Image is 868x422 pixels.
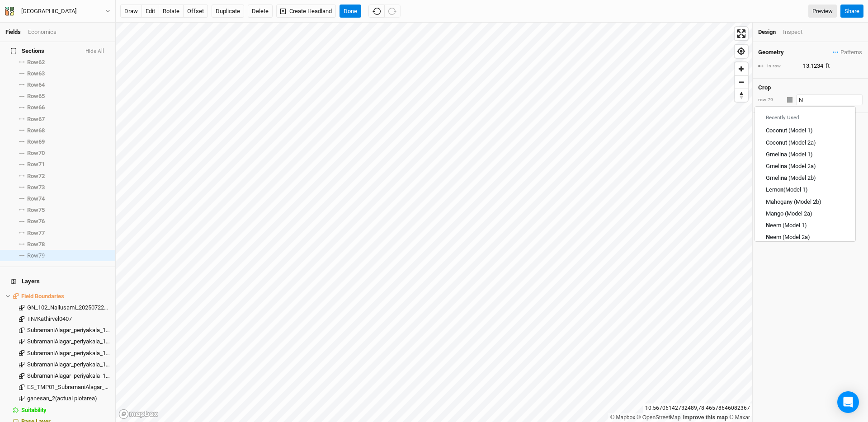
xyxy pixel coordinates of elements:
span: Row 69 [27,138,45,145]
button: Redo (^Z) [384,5,401,18]
div: Suitability [21,407,110,414]
span: Row 72 [27,173,45,180]
button: draw [120,5,142,18]
span: TN/Kathirvel0407 [27,315,72,322]
a: Maxar [729,414,750,421]
button: Delete [248,5,273,18]
span: Row 64 [27,81,45,89]
div: eem (Model 2a) [766,234,810,242]
mark: n [774,210,777,217]
mark: n [781,163,784,169]
mark: n [781,175,784,182]
div: Coco ut (Model 1) [766,127,813,135]
div: menu-options [755,106,856,242]
div: SubramaniAlagar_periyakala_130825_Rev01_3 [27,338,110,345]
span: Row 75 [27,206,45,214]
button: Duplicate [212,5,244,18]
span: Row 70 [27,150,45,157]
span: Row 78 [27,241,45,248]
span: Row 73 [27,184,45,191]
div: Gmeli a (Model 2b) [766,174,816,183]
div: Lemo (Model 1) [766,186,808,194]
a: Preview [808,5,837,18]
div: SubramaniAlagar_periyakala_130825_Rev01_4 [27,350,110,357]
div: Ma go (Model 2a) [766,210,812,218]
mark: n [780,187,783,193]
mark: N [766,234,770,241]
div: Coco ut (Model 2a) [766,139,816,147]
button: offset [183,5,208,18]
div: Mahoga y (Model 2b) [766,198,821,206]
span: SubramaniAlagar_periyakala_130825_Rev01_2 [27,327,146,333]
canvas: Map [116,23,752,422]
div: Design [758,28,776,36]
div: ES_TMP01_SubramaniAlagar_Periyakala_20250802_001 [27,384,110,391]
a: Mapbox [610,414,635,421]
mark: N [766,222,770,229]
span: Row 67 [27,116,45,123]
span: Zoom out [735,76,748,89]
mark: n [787,198,790,205]
span: Row 79 [27,252,45,259]
span: Row 68 [27,127,45,134]
button: edit [142,5,159,18]
div: SubramaniAlagar_periyakala_130825_Rev01_2 [27,327,110,334]
span: Row 66 [27,104,45,111]
button: Share [840,5,863,18]
div: Inspect [783,28,815,36]
span: SubramaniAlagar_periyakala_130825_Rev01_5 [27,361,146,368]
span: SubramaniAlagar_periyakala_130825_Rev01_6 [27,372,146,379]
a: Mapbox logo [118,409,158,419]
button: Zoom out [735,75,748,89]
button: Done [340,5,361,18]
a: OpenStreetMap [637,414,681,421]
span: SubramaniAlagar_periyakala_130825_Rev01_3 [27,338,146,345]
span: Row 63 [27,70,45,77]
button: Create Headland [276,5,336,18]
button: Find my location [735,45,748,58]
mark: n [779,127,782,134]
button: rotate [159,5,184,18]
mark: n [779,139,782,146]
h4: Geometry [758,49,784,56]
div: eem (Model 1) [766,221,807,230]
div: TN/Kathirvel0407 [27,315,110,323]
span: Row 65 [27,93,45,100]
button: Patterns [832,47,863,57]
button: Zoom in [735,62,748,75]
button: Reset bearing to north [735,89,748,102]
div: [GEOGRAPHIC_DATA] [21,7,76,16]
button: Hide All [85,48,104,55]
div: 10.56706142732489 , 78.46578646082367 [643,403,752,413]
span: SubramaniAlagar_periyakala_130825_Rev01_4 [27,350,146,356]
div: Open Intercom Messenger [837,391,859,413]
button: Enter fullscreen [735,27,748,40]
span: ganesan_2(actual plotarea) [27,395,97,402]
span: Row 71 [27,161,45,168]
span: Row 76 [27,218,45,225]
h4: Crop [758,84,771,91]
div: SubramaniAlagar_periyakala_130825_Rev01_6 [27,372,110,380]
input: Select Crop [796,94,863,105]
a: Fields [5,28,21,35]
div: Tamil Nadu [21,7,76,16]
div: Recently Used [755,110,855,125]
div: Economics [28,28,57,36]
span: Row 62 [27,59,45,66]
mark: n [781,151,784,158]
span: Patterns [833,48,862,57]
a: Improve this map [683,414,728,421]
div: GN_102_Nallusami_20250722_01 [27,304,110,311]
h4: Layers [5,272,110,291]
div: row 79 [758,97,781,103]
span: Field Boundaries [21,293,64,300]
span: GN_102_Nallusami_20250722_01 [27,304,113,311]
span: Row 77 [27,230,45,237]
button: Undo (^z) [368,5,385,18]
div: Field Boundaries [21,293,110,300]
